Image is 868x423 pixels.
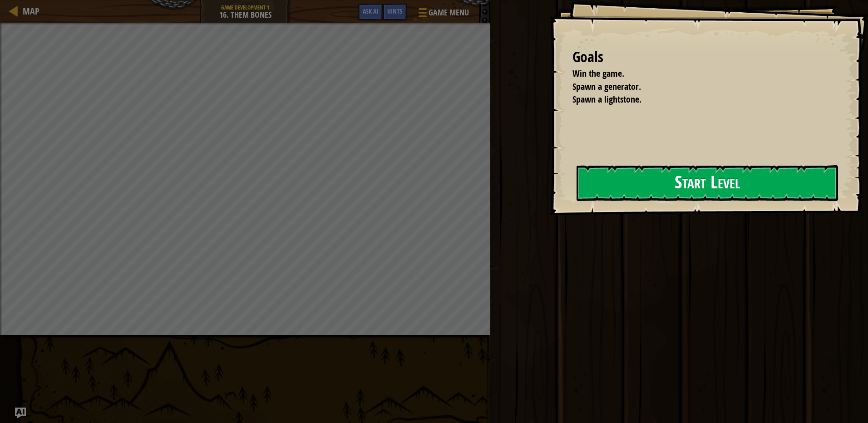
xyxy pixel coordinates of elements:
[572,47,836,68] div: Goals
[561,67,834,80] li: Win the game.
[572,67,624,79] span: Win the game.
[363,7,378,15] span: Ask AI
[561,93,834,106] li: Spawn a lightstone.
[23,5,39,17] span: Map
[572,93,641,105] span: Spawn a lightstone.
[561,80,834,93] li: Spawn a generator.
[358,4,383,20] button: Ask AI
[577,165,838,201] button: Start Level
[387,7,402,15] span: Hints
[572,80,641,93] span: Spawn a generator.
[15,408,26,418] button: Ask AI
[411,4,474,25] button: Game Menu
[429,7,469,19] span: Game Menu
[18,5,39,17] a: Map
